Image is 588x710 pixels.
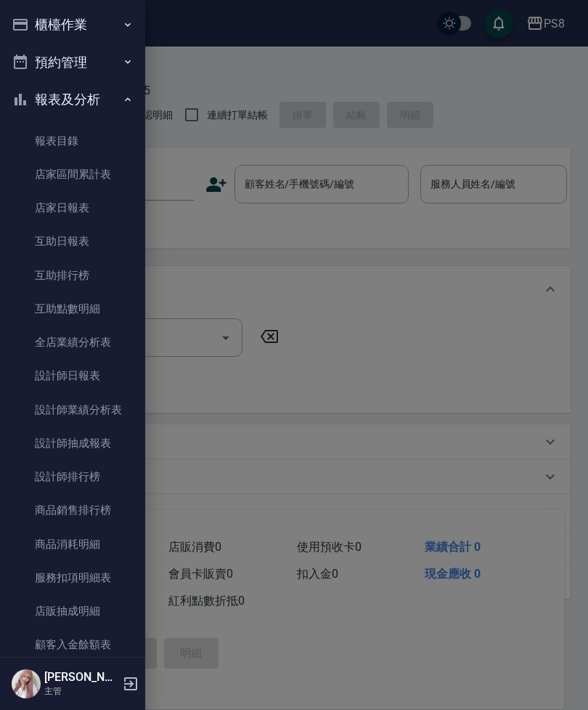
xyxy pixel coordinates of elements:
[6,292,139,326] a: 互助點數明細
[6,460,139,493] a: 設計師排行榜
[6,628,139,661] a: 顧客入金餘額表
[44,670,118,685] h5: [PERSON_NAME]
[6,124,139,158] a: 報表目錄
[6,561,139,594] a: 服務扣項明細表
[6,326,139,359] a: 全店業績分析表
[6,528,139,561] a: 商品消耗明細
[6,44,139,81] button: 預約管理
[6,359,139,392] a: 設計師日報表
[6,493,139,527] a: 商品銷售排行榜
[6,6,139,44] button: 櫃檯作業
[6,393,139,427] a: 設計師業績分析表
[6,81,139,118] button: 報表及分析
[12,669,41,698] img: Person
[6,594,139,628] a: 店販抽成明細
[6,191,139,225] a: 店家日報表
[6,259,139,292] a: 互助排行榜
[6,427,139,460] a: 設計師抽成報表
[6,158,139,191] a: 店家區間累計表
[6,225,139,258] a: 互助日報表
[44,685,118,698] p: 主管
